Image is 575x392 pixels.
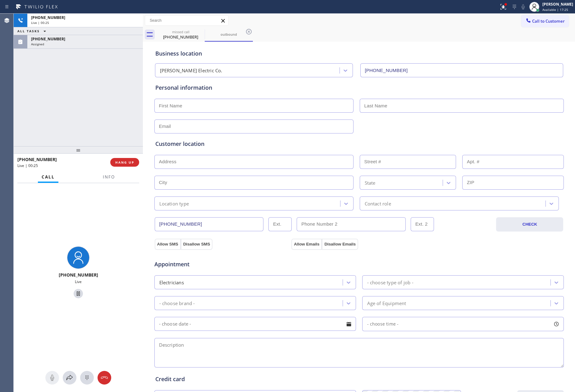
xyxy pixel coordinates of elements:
[75,279,82,284] span: Live
[159,279,184,286] div: Electricians
[205,32,252,37] div: outbound
[159,200,189,207] div: Location type
[157,28,204,42] div: (609) 969-3698
[155,375,563,383] div: Credit card
[157,34,204,40] div: [PHONE_NUMBER]
[31,20,49,25] span: Live | 00:25
[17,163,38,168] span: Live | 00:25
[155,83,563,92] div: Personal information
[155,140,563,148] div: Customer location
[159,300,195,307] div: - choose brand -
[532,18,565,24] span: Call to Customer
[519,2,527,11] button: Mute
[31,15,65,20] span: [PHONE_NUMBER]
[542,2,573,7] div: [PERSON_NAME]
[14,27,52,35] button: ALL TASKS
[365,200,391,207] div: Contact role
[155,49,563,58] div: Business location
[462,155,564,169] input: Apt. #
[154,99,354,113] input: First Name
[99,171,119,183] button: Info
[74,289,83,298] button: Hold Customer
[38,171,58,183] button: Call
[31,36,65,42] span: [PHONE_NUMBER]
[45,371,59,385] button: Mute
[160,67,222,74] div: [PERSON_NAME] Electric Co.
[521,15,569,27] button: Call to Customer
[367,321,399,327] span: - choose time -
[59,272,98,278] span: [PHONE_NUMBER]
[17,156,57,162] span: [PHONE_NUMBER]
[411,217,434,231] input: Ext. 2
[297,217,406,231] input: Phone Number 2
[462,176,564,190] input: ZIP
[154,317,356,331] input: - choose date -
[360,155,456,169] input: Street #
[154,155,354,169] input: Address
[155,239,181,250] button: Allow SMS
[365,179,376,186] div: State
[367,300,406,307] div: Age of Equipment
[360,99,564,113] input: Last Name
[63,371,76,385] button: Open directory
[181,239,213,250] button: Disallow SMS
[542,7,568,12] span: Available | 17:25
[154,119,354,133] input: Email
[154,260,290,268] span: Appointment
[31,42,44,46] span: Assigned
[360,63,563,77] input: Phone Number
[367,279,413,286] div: - choose type of job -
[42,174,55,180] span: Call
[17,29,40,33] span: ALL TASKS
[115,160,134,164] span: HANG UP
[322,239,358,250] button: Disallow Emails
[291,239,322,250] button: Allow Emails
[103,174,115,180] span: Info
[154,176,354,190] input: City
[110,158,139,167] button: HANG UP
[80,371,94,385] button: Open dialpad
[496,217,563,232] button: CHECK
[98,371,111,385] button: Hang up
[145,16,228,25] input: Search
[155,217,264,231] input: Phone Number
[157,29,204,34] div: missed call
[268,217,292,231] input: Ext.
